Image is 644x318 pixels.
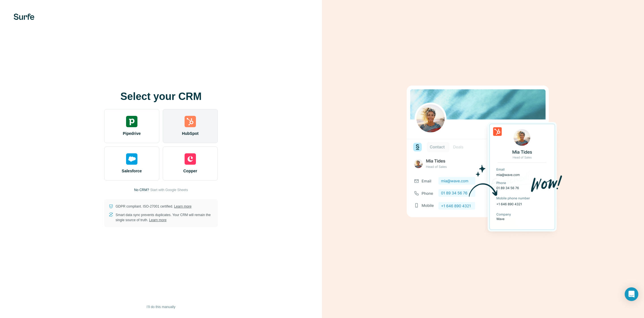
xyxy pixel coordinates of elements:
img: copper's logo [185,153,196,165]
div: Open Intercom Messenger [625,287,638,301]
button: I’ll do this manually [143,303,179,311]
span: I’ll do this manually [147,304,175,309]
p: No CRM? [134,187,149,193]
a: Learn more [174,204,191,208]
span: HubSpot [182,131,198,136]
img: HUBSPOT image [403,77,563,241]
img: pipedrive's logo [126,116,137,127]
img: Surfe's logo [14,14,34,20]
p: GDPR compliant. ISO-27001 certified. [116,204,191,209]
span: Pipedrive [123,131,141,136]
span: Salesforce [122,168,142,174]
p: Smart data sync prevents duplicates. Your CRM will remain the single source of truth. [116,212,213,223]
button: Start with Google Sheets [150,187,188,193]
span: Copper [183,168,197,174]
img: hubspot's logo [185,116,196,127]
h1: Select your CRM [104,91,218,102]
img: salesforce's logo [126,153,137,165]
a: Learn more [149,218,166,222]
